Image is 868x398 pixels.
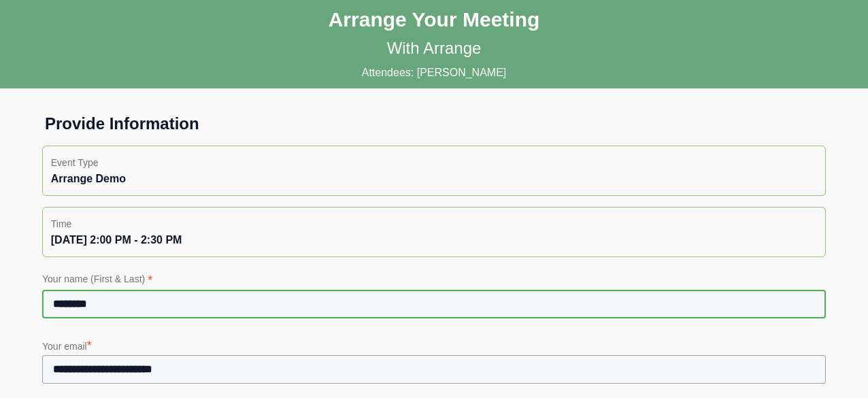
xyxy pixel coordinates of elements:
[51,216,817,232] p: Time
[387,37,482,59] p: With Arrange
[42,271,826,290] p: Your name (First & Last)
[42,336,826,355] p: Your email
[329,7,540,32] h1: Arrange Your Meeting
[51,171,817,187] div: Arrange Demo
[51,232,817,248] div: [DATE] 2:00 PM - 2:30 PM
[362,65,507,81] p: Attendees: [PERSON_NAME]
[51,154,817,171] p: Event Type
[34,113,834,135] h1: Provide Information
